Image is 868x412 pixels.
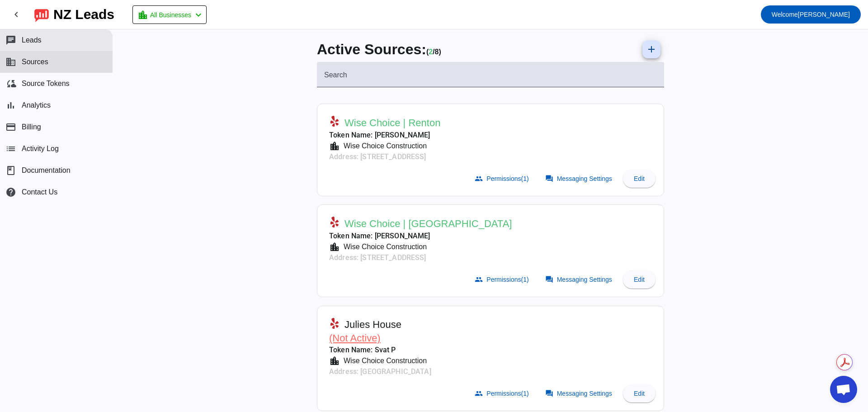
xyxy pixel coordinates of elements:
[634,175,645,182] span: Edit
[634,276,645,283] span: Edit
[22,188,57,196] span: Contact Us
[435,48,441,56] span: Total
[329,366,431,377] mat-card-subtitle: Address: [GEOGRAPHIC_DATA]
[22,123,41,131] span: Billing
[545,275,553,284] mat-icon: forum
[53,8,114,21] div: NZ Leads
[324,71,347,79] mat-label: Search
[22,80,70,88] span: Source Tokens
[429,48,433,56] span: Working
[634,390,645,397] span: Edit
[344,218,512,230] span: Wise Choice | [GEOGRAPHIC_DATA]
[830,376,857,403] div: Open chat
[623,270,656,289] button: Edit
[475,389,483,398] mat-icon: group
[34,7,49,22] img: logo
[486,175,528,182] span: Permissions
[329,332,381,344] span: (Not Active)
[761,5,861,24] button: Welcome[PERSON_NAME]
[623,384,656,403] button: Edit
[557,175,612,182] span: Messaging Settings
[521,390,529,397] span: (1)
[557,390,612,397] span: Messaging Settings
[150,9,191,21] span: All Businesses
[486,390,528,397] span: Permissions
[5,78,16,89] mat-icon: cloud_sync
[469,170,536,188] button: Permissions(1)
[329,355,340,366] mat-icon: location_city
[317,41,426,57] span: Active Sources:
[540,270,619,289] button: Messaging Settings
[340,355,427,366] div: Wise Choice Construction
[329,242,340,252] mat-icon: location_city
[433,48,434,56] span: /
[772,8,850,21] span: [PERSON_NAME]
[646,44,657,55] mat-icon: add
[340,141,427,152] div: Wise Choice Construction
[772,11,798,18] span: Welcome
[329,231,512,242] mat-card-subtitle: Token Name: [PERSON_NAME]
[344,318,401,331] span: Julies House
[329,130,440,141] mat-card-subtitle: Token Name: [PERSON_NAME]
[5,35,16,46] mat-icon: chat
[5,100,16,111] mat-icon: bar_chart
[344,117,440,129] span: Wise Choice | Renton
[469,384,536,403] button: Permissions(1)
[329,252,512,263] mat-card-subtitle: Address: [STREET_ADDRESS]
[132,5,207,24] button: All Businesses
[623,170,656,188] button: Edit
[521,276,529,283] span: (1)
[486,276,528,283] span: Permissions
[5,187,16,198] mat-icon: help
[137,9,148,20] mat-icon: location_city
[193,9,204,20] mat-icon: chevron_left
[22,145,59,153] span: Activity Log
[22,36,42,44] span: Leads
[521,175,529,182] span: (1)
[22,101,51,109] span: Analytics
[475,175,483,183] mat-icon: group
[11,9,22,20] mat-icon: chevron_left
[329,152,440,162] mat-card-subtitle: Address: [STREET_ADDRESS]
[22,166,71,175] span: Documentation
[540,170,619,188] button: Messaging Settings
[475,275,483,284] mat-icon: group
[340,242,427,252] div: Wise Choice Construction
[469,270,536,289] button: Permissions(1)
[22,58,48,66] span: Sources
[5,122,16,133] mat-icon: payment
[545,389,553,398] mat-icon: forum
[329,345,431,355] mat-card-subtitle: Token Name: Svat P
[557,276,612,283] span: Messaging Settings
[545,175,553,183] mat-icon: forum
[5,165,16,176] span: book
[5,57,16,67] mat-icon: business
[5,143,16,154] mat-icon: list
[329,141,340,152] mat-icon: location_city
[540,384,619,403] button: Messaging Settings
[426,48,429,56] span: (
